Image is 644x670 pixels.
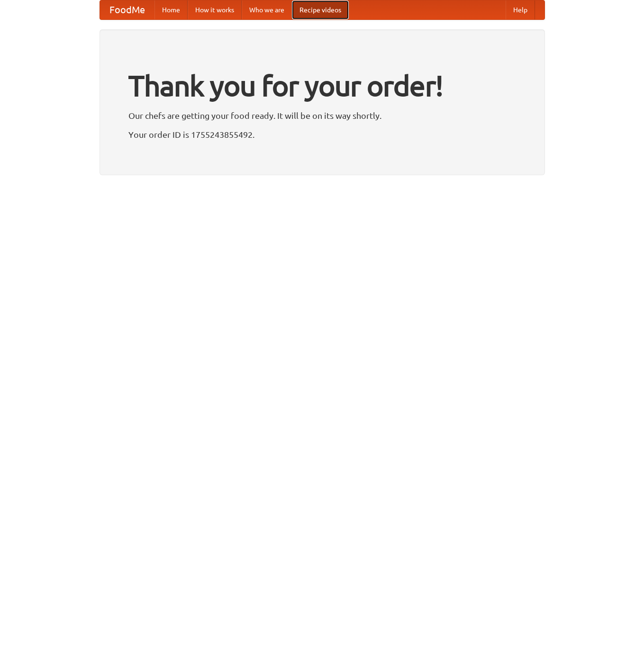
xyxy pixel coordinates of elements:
[128,108,516,123] p: Our chefs are getting your food ready. It will be on its way shortly.
[506,0,535,19] a: Help
[128,63,516,108] h1: Thank you for your order!
[128,127,516,142] p: Your order ID is 1755243855492.
[188,0,242,19] a: How it works
[100,0,154,19] a: FoodMe
[242,0,292,19] a: Who we are
[292,0,349,19] a: Recipe videos
[154,0,188,19] a: Home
